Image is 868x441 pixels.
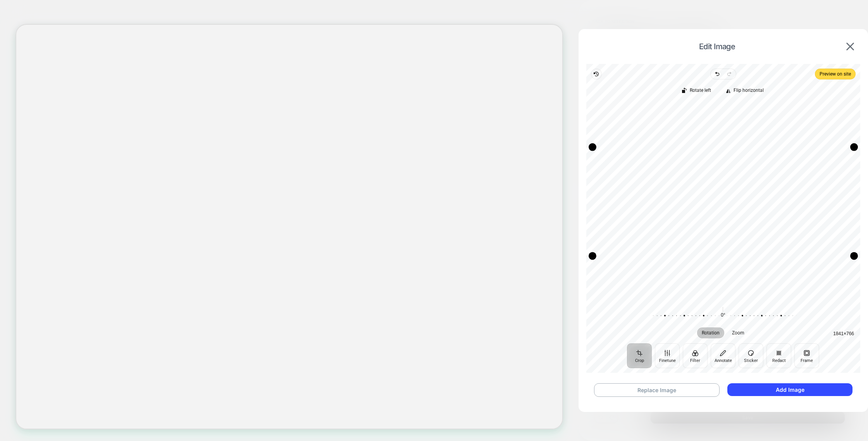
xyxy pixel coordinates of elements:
[702,331,720,335] span: Rotation
[592,252,854,260] div: Drag edge b
[690,88,711,93] span: Rotate left
[655,343,680,368] button: Finetune
[727,383,852,396] button: Add Image
[711,343,736,368] button: Annotate
[728,327,749,338] button: Zoom
[850,143,858,151] div: Drag corner tr
[850,252,858,260] div: Drag corner br
[815,69,856,79] button: Preview on site
[590,42,844,51] span: Edit Image
[697,327,725,338] button: Rotation
[739,343,764,368] button: Sticker
[850,147,858,256] div: Drag edge r
[678,86,716,96] button: Rotate left
[820,69,851,79] span: Preview on site
[589,143,596,151] div: Drag corner tl
[732,331,745,335] span: Zoom
[734,88,764,93] span: Flip horizontal
[683,343,708,368] button: Filter
[589,252,596,260] div: Drag corner bl
[846,43,854,50] img: close
[594,383,720,397] button: Replace Image
[627,343,652,368] button: Crop
[592,143,854,151] div: Drag edge t
[589,147,596,256] div: Drag edge l
[795,343,820,368] button: Frame
[722,86,768,96] button: Flip horizontal
[767,343,792,368] button: Redact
